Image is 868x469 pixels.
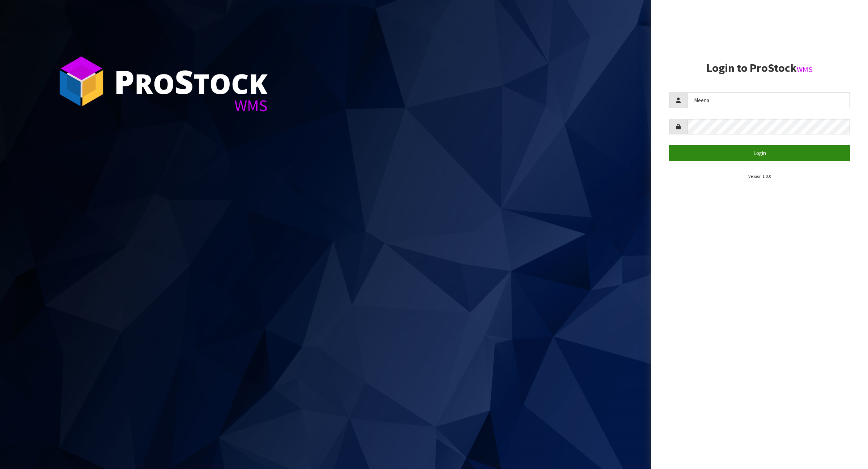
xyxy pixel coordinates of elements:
img: ProStock Cube [54,54,109,108]
input: Username [687,92,850,108]
div: ro tock [114,65,268,98]
button: Login [669,145,850,161]
div: WMS [114,98,268,114]
span: S [175,59,193,103]
span: P [114,59,135,103]
small: Version 1.0.0 [748,173,771,179]
small: WMS [797,65,813,74]
h2: Login to ProStock [669,62,850,74]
